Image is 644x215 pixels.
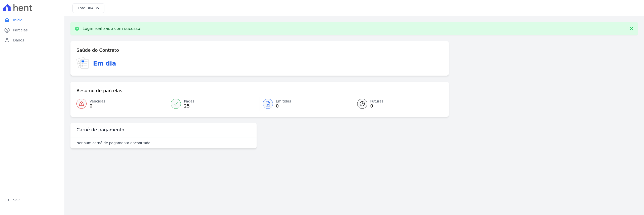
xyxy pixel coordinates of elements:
span: Dados [13,38,24,43]
span: 0 [90,104,105,108]
a: Emitidas 0 [260,97,351,111]
a: Vencidas 0 [76,97,168,111]
i: logout [4,197,10,203]
span: 0 [370,104,383,108]
span: 25 [184,104,194,108]
a: Pagas 25 [168,97,259,111]
h3: Lote: [78,6,99,11]
i: paid [4,27,10,33]
a: Futuras 0 [351,97,443,111]
span: Início [13,18,22,23]
h3: Carnê de pagamento [76,127,124,133]
span: Sair [13,197,20,202]
i: home [4,17,10,23]
p: Login realizado com sucesso! [83,26,142,31]
span: Emitidas [276,99,291,104]
span: Pagas [184,99,194,104]
h3: Resumo de parcelas [76,88,122,94]
span: B04 35 [87,6,99,10]
span: Vencidas [90,99,105,104]
a: paidParcelas [2,25,62,35]
h3: Saúde do Contrato [76,47,119,53]
p: Nenhum carnê de pagamento encontrado [76,140,150,145]
a: homeInício [2,15,62,25]
span: Parcelas [13,28,28,33]
a: personDados [2,35,62,45]
a: logoutSair [2,195,62,205]
span: 0 [276,104,291,108]
h3: Em dia [93,59,116,68]
span: Futuras [370,99,383,104]
i: person [4,37,10,43]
